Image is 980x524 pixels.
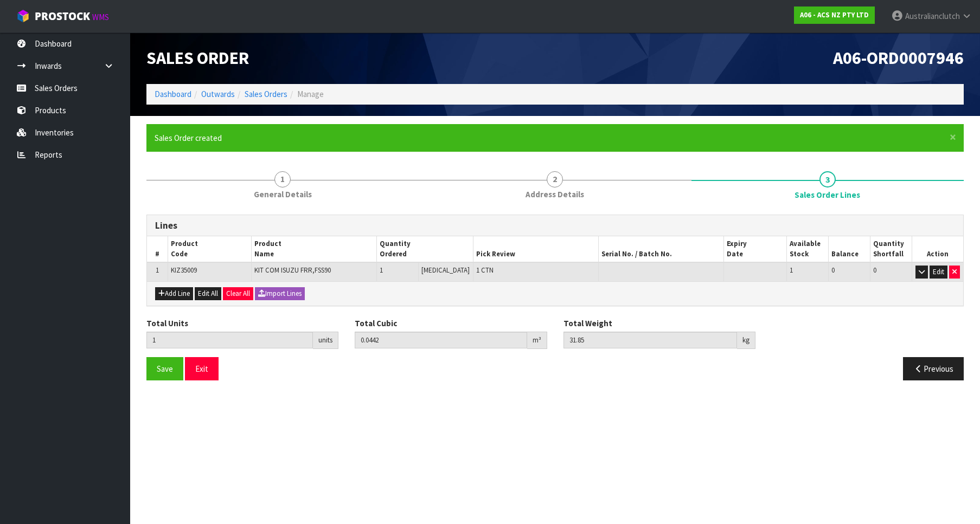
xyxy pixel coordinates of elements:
[185,357,219,380] button: Exit
[35,9,90,23] span: ProStock
[156,266,159,275] span: 1
[724,236,787,262] th: Expiry Date
[223,287,253,300] button: Clear All
[92,12,109,22] small: WMS
[155,287,193,300] button: Add Line
[547,171,563,187] span: 2
[255,287,305,300] button: Import Lines
[795,189,860,200] span: Sales Order Lines
[146,206,964,389] span: Sales Order Lines
[16,9,30,23] img: cube-alt.png
[787,236,829,262] th: Available Stock
[833,47,964,69] span: A06-ORD0007946
[155,89,191,99] a: Dashboard
[377,236,473,262] th: Quantity Ordered
[297,89,324,99] span: Manage
[800,10,869,20] strong: A06 - ACS NZ PTY LTD
[313,332,338,349] div: units
[563,318,612,329] label: Total Weight
[254,189,312,200] span: General Details
[930,266,947,279] button: Edit
[252,236,377,262] th: Product Name
[829,236,870,262] th: Balance
[195,287,221,300] button: Edit All
[912,236,963,262] th: Action
[473,236,599,262] th: Pick Review
[245,89,287,99] a: Sales Orders
[147,236,168,262] th: #
[168,236,252,262] th: Product Code
[599,236,724,262] th: Serial No. / Batch No.
[526,189,584,200] span: Address Details
[146,332,313,348] input: Total Units
[903,357,964,380] button: Previous
[421,266,470,275] span: [MEDICAL_DATA]
[476,266,494,275] span: 1 CTN
[527,332,547,349] div: m³
[737,332,755,349] div: kg
[254,266,331,275] span: KIT COM ISUZU FRR,FSS90
[146,47,249,69] span: Sales Order
[274,171,291,187] span: 1
[157,364,173,374] span: Save
[355,332,527,348] input: Total Cubic
[380,266,383,275] span: 1
[790,266,793,275] span: 1
[201,89,235,99] a: Outwards
[873,266,876,275] span: 0
[563,332,737,348] input: Total Weight
[831,266,835,275] span: 0
[870,236,912,262] th: Quantity Shortfall
[819,171,836,187] span: 3
[146,357,183,380] button: Save
[155,133,222,143] span: Sales Order created
[355,318,397,329] label: Total Cubic
[950,130,956,145] span: ×
[171,266,197,275] span: KIZ35009
[905,11,960,21] span: Australianclutch
[155,221,955,231] h3: Lines
[146,318,188,329] label: Total Units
